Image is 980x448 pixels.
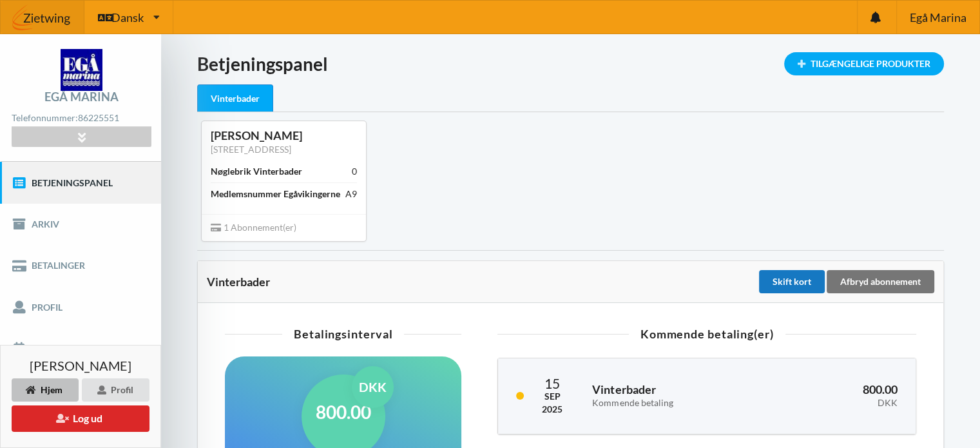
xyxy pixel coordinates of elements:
span: [PERSON_NAME] [30,359,131,372]
div: Nøglebrik Vinterbader [211,165,302,178]
div: DKK [352,366,394,408]
div: Sep [542,390,562,403]
button: Log ud [12,405,149,432]
div: Kommende betaling(er) [497,328,916,340]
div: Vinterbader [197,84,273,112]
div: Skift kort [759,270,825,293]
div: Kommende betaling [592,398,758,409]
h1: Betjeningspanel [197,52,944,75]
div: Medlemsnummer Egåvikingerne [211,188,340,200]
div: [PERSON_NAME] [211,128,357,143]
div: Afbryd abonnement [827,270,934,293]
div: Profil [82,378,149,402]
h3: Vinterbader [592,382,758,408]
div: Hjem [12,378,79,402]
div: A9 [345,188,357,200]
div: 2025 [542,403,562,416]
div: Egå Marina [44,91,119,102]
span: Dansk [111,12,144,23]
h1: 800.00 [316,400,371,424]
h3: 800.00 [777,382,898,408]
strong: 86225551 [78,112,119,123]
span: 1 Abonnement(er) [211,222,296,233]
a: [STREET_ADDRESS] [211,144,291,155]
div: Telefonnummer: [12,110,151,127]
span: Egå Marina [909,12,966,23]
img: logo [61,49,102,91]
div: 0 [352,165,357,178]
div: 15 [542,376,562,390]
div: DKK [777,398,898,409]
div: Betalingsinterval [225,328,461,340]
div: Vinterbader [207,275,756,288]
div: Tilgængelige Produkter [784,52,944,75]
